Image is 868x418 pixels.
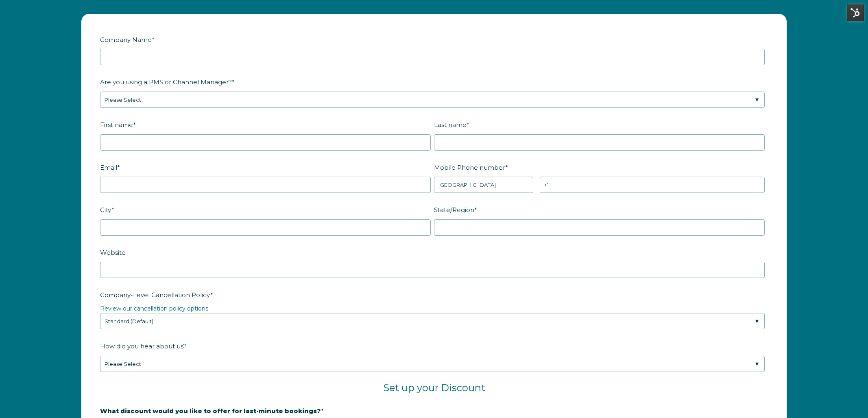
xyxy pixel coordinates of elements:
a: Review our cancellation policy options [100,305,208,312]
span: Company Name [100,33,152,46]
span: City [100,204,111,216]
span: Mobile Phone number [434,161,505,174]
span: First name [100,118,133,131]
span: Are you using a PMS or Channel Manager? [100,76,232,88]
span: State/Region [434,204,474,216]
span: Website [100,246,126,259]
img: HubSpot Tools Menu Toggle [847,4,864,21]
strong: What discount would you like to offer for last-minute bookings? [100,407,321,415]
span: Last name [434,118,467,131]
span: How did you hear about us? [100,340,187,352]
span: Email [100,161,117,174]
span: Set up your Discount [383,382,485,394]
span: Company-Level Cancellation Policy [100,289,210,301]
